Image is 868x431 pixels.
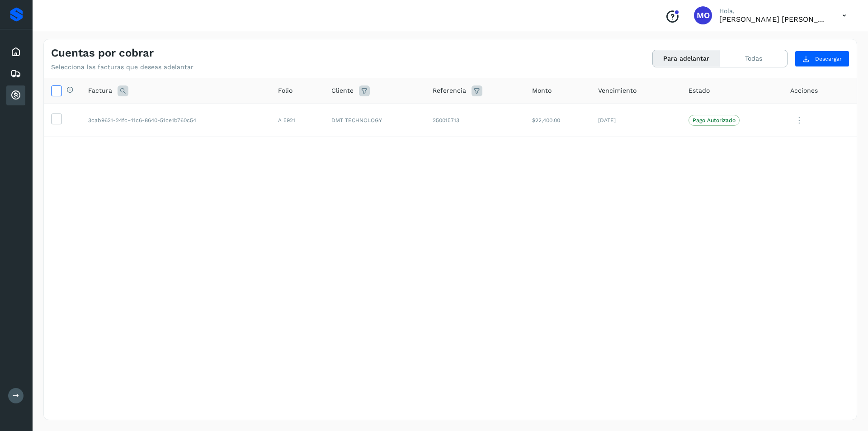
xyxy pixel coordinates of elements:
[6,42,25,62] div: Inicio
[720,50,787,67] button: Todas
[6,85,25,105] div: Cuentas por cobrar
[689,86,710,95] span: Estado
[598,86,637,95] span: Vencimiento
[591,104,681,137] td: [DATE]
[51,63,193,71] p: Selecciona las facturas que deseas adelantar
[525,104,591,137] td: $22,400.00
[88,86,112,95] span: Factura
[790,86,818,95] span: Acciones
[425,104,525,137] td: 250015713
[324,104,425,137] td: DMT TECHNOLOGY
[719,15,828,24] p: Macaria Olvera Camarillo
[271,104,324,137] td: A 5921
[6,64,25,84] div: Embarques
[81,104,271,137] td: 3cab9621-24fc-41c6-8640-51ce1b760c54
[433,86,466,95] span: Referencia
[51,47,154,60] h4: Cuentas por cobrar
[795,51,849,67] button: Descargar
[693,117,736,123] p: Pago Autorizado
[815,55,842,63] span: Descargar
[278,86,292,95] span: Folio
[719,7,828,15] p: Hola,
[653,50,720,67] button: Para adelantar
[331,86,354,95] span: Cliente
[532,86,552,95] span: Monto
